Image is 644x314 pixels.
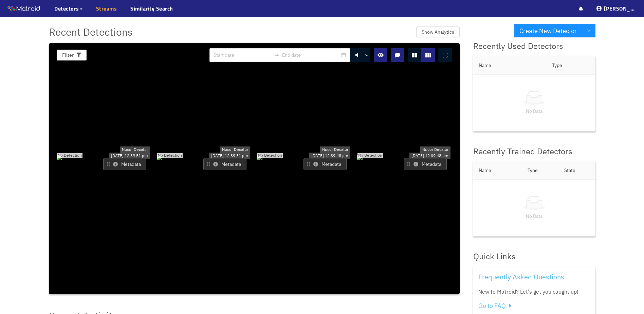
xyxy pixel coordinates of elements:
[478,272,590,282] div: Frequently Asked Questions
[473,40,595,53] div: Recently Used Detectors
[420,146,450,153] div: Nucor Decatur
[57,50,87,60] button: Filter
[274,52,279,58] span: to
[473,56,547,75] th: Name
[479,107,590,115] p: No Data
[157,153,183,158] span: No Detection
[130,4,173,13] a: Similarity Search
[514,24,582,37] button: Create New Detector
[220,146,250,153] div: Nucor Decatur
[120,146,150,153] div: Nucor Decatur
[274,52,279,58] span: swap-right
[109,153,150,159] div: [DATE] 12:39:51 pm
[103,158,146,170] button: Metadata
[409,153,450,159] div: [DATE] 12:39:48 pm
[49,24,133,40] span: Recent Detections
[257,153,283,158] span: No Detection
[519,26,577,36] span: Create New Detector
[479,212,590,220] p: No Data
[473,161,522,180] th: Name
[209,153,250,159] div: [DATE] 12:39:51 pm
[62,51,74,59] span: Filter
[365,53,369,57] span: down
[282,51,340,59] input: End date
[357,153,383,158] span: No Detection
[547,56,595,75] th: Type
[522,161,559,180] th: Type
[582,24,595,37] button: down
[478,301,590,311] div: Go to FAQ
[303,158,347,170] button: Metadata
[309,153,350,159] div: [DATE] 12:39:48 pm
[559,161,595,180] th: State
[7,4,41,14] img: Matroid logo
[422,28,454,36] span: Show Analytics
[57,153,82,158] span: No Detection
[478,287,590,296] div: New to Matroid? Let's get you caught up!
[404,158,447,170] button: Metadata
[473,145,595,158] div: Recently Trained Detectors
[54,4,79,13] span: Detectors
[473,250,595,263] div: Quick Links
[320,146,350,153] div: Nucor Decatur
[96,4,117,13] a: Streams
[203,158,246,170] button: Metadata
[416,27,460,37] button: Show Analytics
[587,29,590,33] span: down
[214,51,271,59] input: Start date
